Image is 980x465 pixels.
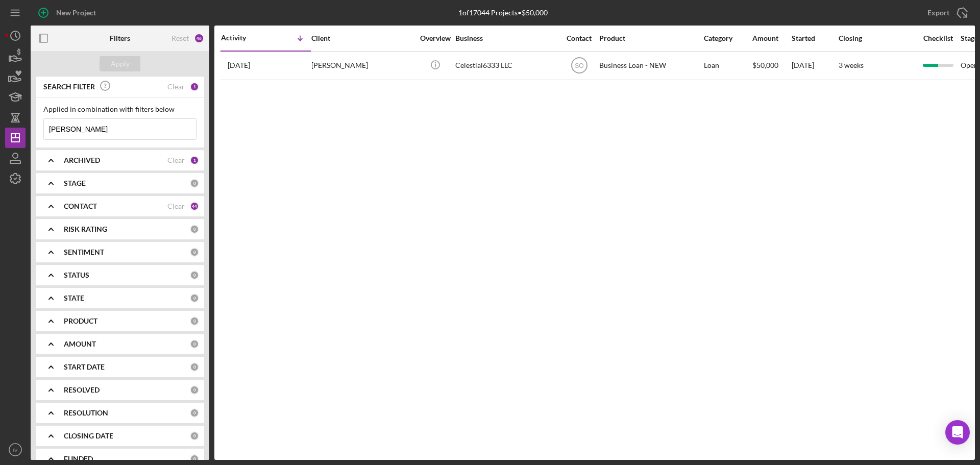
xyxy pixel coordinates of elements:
[171,34,189,42] div: Reset
[190,156,199,165] div: 1
[64,363,105,371] b: START DATE
[190,362,199,372] div: 0
[110,34,130,42] b: Filters
[792,34,838,42] div: Started
[221,34,266,42] div: Activity
[64,202,97,210] b: CONTACT
[228,61,250,69] time: 2025-07-28 14:31
[64,409,108,417] b: RESOLUTION
[64,225,107,233] b: RISK RATING
[100,56,140,71] button: Apply
[752,34,791,42] div: Amount
[917,3,975,23] button: Export
[927,3,949,23] div: Export
[575,62,583,69] text: SO
[190,271,199,280] div: 0
[190,293,199,303] div: 0
[167,202,185,210] div: Clear
[194,33,204,43] div: 46
[64,432,113,440] b: CLOSING DATE
[560,34,598,42] div: Contact
[599,52,701,79] div: Business Loan - NEW
[190,408,199,418] div: 0
[839,34,915,42] div: Closing
[190,431,199,440] div: 0
[5,439,26,460] button: IV
[190,339,199,349] div: 0
[190,454,199,463] div: 0
[599,34,701,42] div: Product
[190,316,199,326] div: 0
[190,225,199,234] div: 0
[458,9,548,17] div: 1 of 17044 Projects • $50,000
[56,3,96,23] div: New Project
[13,447,18,453] text: IV
[416,34,454,42] div: Overview
[190,82,199,91] div: 1
[43,83,95,91] b: SEARCH FILTER
[704,34,751,42] div: Category
[455,34,557,42] div: Business
[190,385,199,395] div: 0
[64,271,89,279] b: STATUS
[64,156,100,164] b: ARCHIVED
[752,52,791,79] div: $50,000
[839,61,864,69] time: 3 weeks
[64,179,86,187] b: STAGE
[64,317,97,325] b: PRODUCT
[64,386,100,394] b: RESOLVED
[64,294,84,302] b: STATE
[945,420,970,445] div: Open Intercom Messenger
[311,52,413,79] div: [PERSON_NAME]
[311,34,413,42] div: Client
[704,52,751,79] div: Loan
[190,179,199,188] div: 0
[111,56,130,71] div: Apply
[792,52,838,79] div: [DATE]
[64,248,104,256] b: SENTIMENT
[167,156,185,164] div: Clear
[167,83,185,91] div: Clear
[43,105,197,113] div: Applied in combination with filters below
[64,455,93,463] b: FUNDED
[190,202,199,211] div: 44
[455,52,557,79] div: Celestial6333 LLC
[64,340,96,348] b: AMOUNT
[916,34,960,42] div: Checklist
[31,3,106,23] button: New Project
[190,248,199,257] div: 0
